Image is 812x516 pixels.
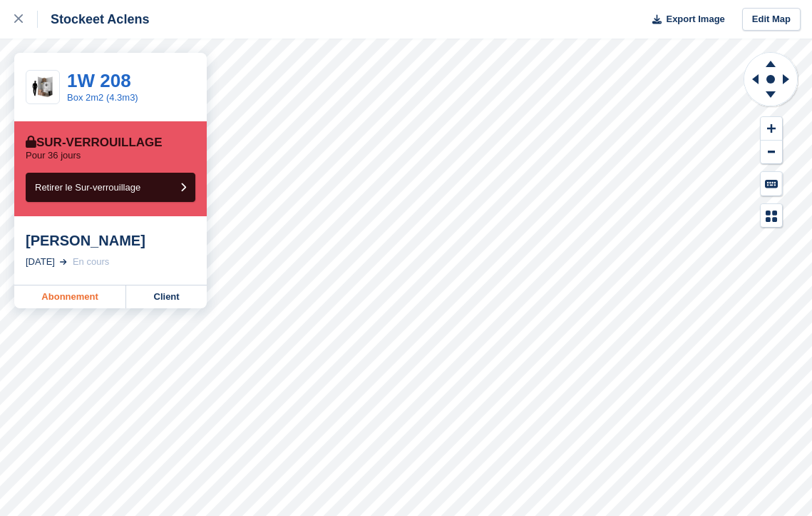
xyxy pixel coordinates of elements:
div: En cours [73,255,109,269]
img: 20-sqft-unit%202023-11-07%2015_54_33.jpg [26,75,59,100]
a: Edit Map [742,8,801,31]
div: [PERSON_NAME] [26,232,195,249]
button: Zoom Out [761,141,782,164]
button: Keyboard Shortcuts [761,172,782,196]
div: [DATE] [26,255,55,269]
div: Stockeet Aclens [38,11,149,28]
div: Sur-verrouillage [26,136,163,150]
button: Retirer le Sur-verrouillage [26,173,195,202]
img: arrow-right-light-icn-cde0832a797a2874e46488d9cf13f60e5c3a73dbe684e267c42b8395dfbc2abf.svg [60,259,67,265]
a: Abonnement [14,285,126,308]
p: Pour 36 jours [26,150,81,161]
button: Map Legend [761,204,782,228]
span: Export Image [666,12,724,26]
a: 1W 208 [67,70,131,91]
a: Client [126,285,207,308]
span: Retirer le Sur-verrouillage [35,182,140,193]
button: Zoom In [761,117,782,141]
a: Box 2m2 (4.3m3) [67,92,138,103]
button: Export Image [644,8,725,31]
